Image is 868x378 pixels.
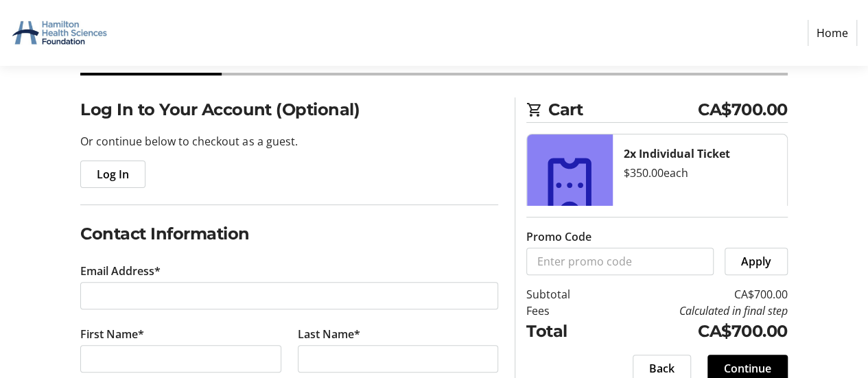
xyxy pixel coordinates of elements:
td: Subtotal [526,286,602,303]
span: Back [649,360,675,377]
a: Home [808,20,857,46]
span: Log In [97,166,129,182]
h2: Log In to Your Account (Optional) [80,97,498,122]
td: CA$700.00 [602,319,788,344]
td: CA$700.00 [602,286,788,303]
p: Or continue below to checkout as a guest. [80,133,498,150]
span: CA$700.00 [698,97,788,122]
td: Fees [526,303,602,319]
label: Email Address* [80,263,161,279]
label: First Name* [80,326,144,342]
button: Log In [80,161,145,188]
span: Apply [741,253,771,270]
label: Last Name* [298,326,360,342]
label: Promo Code [526,228,591,245]
td: Calculated in final step [602,303,788,319]
div: $350.00 each [624,165,776,181]
img: Hamilton Health Sciences Foundation's Logo [11,5,108,60]
span: Continue [724,360,771,377]
h2: Contact Information [80,222,498,246]
strong: 2x Individual Ticket [624,146,730,161]
input: Enter promo code [526,248,714,275]
span: Cart [548,97,698,122]
td: Total [526,319,602,344]
button: Apply [725,248,788,275]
